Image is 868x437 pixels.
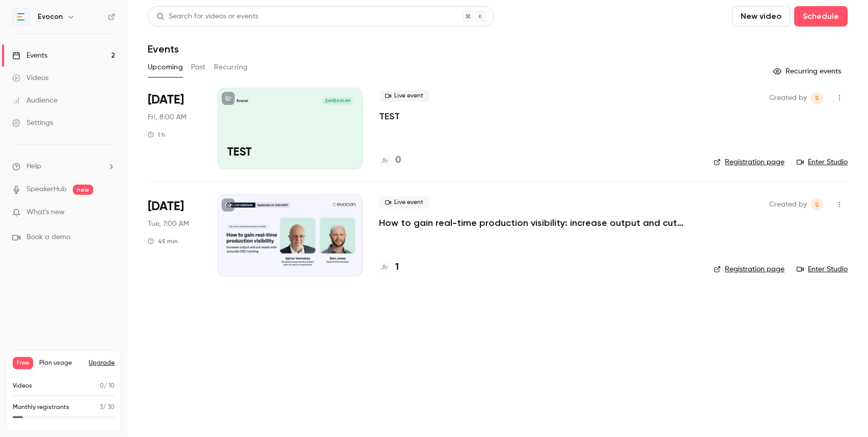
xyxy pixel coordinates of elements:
div: Audience [12,95,58,106]
button: Recurring [214,59,248,75]
iframe: Noticeable Trigger [103,208,115,217]
span: Help [26,161,41,172]
h4: 1 [395,261,399,274]
span: [DATE] 8:00 AM [322,97,352,105]
span: Live event [379,196,429,209]
p: Monthly registrants [13,403,69,412]
div: Events [12,50,47,61]
button: Recurring events [769,63,848,80]
span: Created by [769,92,807,104]
span: [DATE] [148,198,184,215]
div: Sep 12 Fri, 8:00 AM (America/New York) [148,88,201,169]
button: Upgrade [89,359,115,367]
div: 45 min [148,237,178,245]
a: Enter Studio [797,264,848,274]
div: Sep 23 Tue, 2:00 PM (Europe/Tallinn) [148,194,201,276]
a: Registration page [714,157,784,167]
button: Schedule [794,6,848,27]
p: / 30 [100,403,115,412]
button: Upcoming [148,59,183,75]
a: SpeakerHub [26,184,67,195]
img: Evocon [13,9,29,25]
span: Created by [769,198,807,211]
span: Anna-Liisa Staskevits [811,92,823,104]
span: Tue, 7:00 AM [148,219,189,229]
span: What's new [26,207,65,218]
span: Book a demo [26,232,70,243]
span: Fri, 8:00 AM [148,112,186,122]
div: Search for videos or events [156,11,258,22]
span: new [73,185,93,195]
p: TEST [227,146,353,160]
a: 1 [379,261,399,274]
span: 3 [100,404,103,410]
span: [DATE] [148,92,184,108]
div: Videos [12,73,48,83]
div: Settings [12,118,53,128]
li: help-dropdown-opener [12,161,115,172]
span: Live event [379,90,429,102]
button: New video [732,6,790,27]
p: Evocon [237,98,248,104]
h6: Evocon [38,12,63,22]
a: TESTEvocon[DATE] 8:00 AMTEST [218,88,363,169]
h4: 0 [395,153,401,167]
p: Videos [13,381,32,391]
a: How to gain real-time production visibility: increase output and cut waste with accurate OEE trac... [379,217,685,229]
span: Free [13,357,33,369]
span: Plan usage [39,359,83,367]
h1: Events [148,43,179,55]
a: TEST [379,110,400,122]
button: Past [191,59,206,75]
span: S [815,92,819,104]
a: 0 [379,153,401,167]
span: S [815,198,819,211]
a: Enter Studio [797,157,848,167]
span: Anna-Liisa Staskevits [811,198,823,211]
div: 1 h [148,131,165,139]
span: 0 [100,383,104,389]
p: / 10 [100,381,115,391]
a: Registration page [714,264,784,274]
